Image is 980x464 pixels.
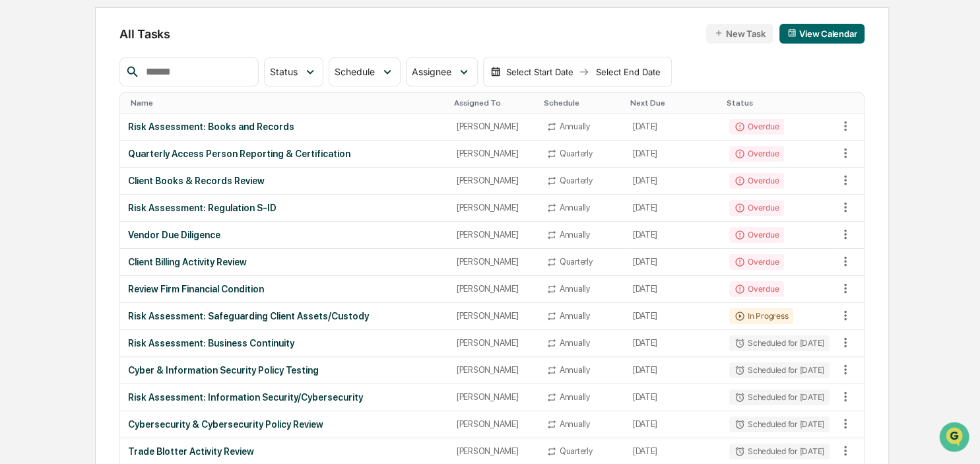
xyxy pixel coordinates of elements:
[128,230,440,240] div: Vendor Due Diligence
[490,67,501,77] img: calendar
[26,166,85,180] span: Preclearance
[335,66,375,77] span: Schedule
[544,98,620,108] div: Toggle SortBy
[630,98,716,108] div: Toggle SortBy
[128,311,440,321] div: Risk Assessment: Safeguarding Client Assets/Custody
[128,338,440,348] div: Risk Assessment: Business Continuity
[457,446,531,456] div: [PERSON_NAME]
[457,176,531,185] div: [PERSON_NAME]
[779,24,865,44] button: View Calendar
[938,420,973,456] iframe: Open customer support
[457,203,531,213] div: [PERSON_NAME]
[625,141,721,168] td: [DATE]
[625,303,721,330] td: [DATE]
[131,224,160,234] span: Pylon
[579,67,589,77] img: arrow right
[625,384,721,411] td: [DATE]
[729,119,784,135] div: Overdue
[457,338,531,348] div: [PERSON_NAME]
[119,27,170,41] span: All Tasks
[128,149,440,159] div: Quarterly Access Person Reporting & Certification
[560,149,593,158] div: Quarterly
[13,101,37,125] img: 1746055101610-c473b297-6a78-478c-a979-82029cc54cd1
[457,311,531,321] div: [PERSON_NAME]
[128,176,440,186] div: Client Books & Records Review
[729,389,830,405] div: Scheduled for [DATE]
[729,200,784,216] div: Overdue
[26,191,83,205] span: Data Lookup
[128,284,440,294] div: Review Firm Financial Condition
[729,308,793,324] div: In Progress
[270,66,298,77] span: Status
[93,223,160,234] a: Powered byPylon
[729,146,784,162] div: Overdue
[560,392,590,402] div: Annually
[128,446,440,457] div: Trade Blotter Activity Review
[454,98,533,108] div: Toggle SortBy
[457,257,531,267] div: [PERSON_NAME]
[560,284,590,294] div: Annually
[109,166,164,180] span: Attestations
[560,311,590,321] div: Annually
[560,203,590,213] div: Annually
[625,168,721,195] td: [DATE]
[128,419,440,430] div: Cybersecurity & Cybersecurity Policy Review
[727,98,832,108] div: Toggle SortBy
[8,161,90,185] a: 🖐️Preclearance
[45,114,167,125] div: We're available if you need us!
[625,276,721,303] td: [DATE]
[729,416,830,432] div: Scheduled for [DATE]
[787,28,797,38] img: calendar
[625,222,721,249] td: [DATE]
[706,24,773,44] button: New Task
[625,195,721,222] td: [DATE]
[560,419,590,429] div: Annually
[90,161,169,185] a: 🗄️Attestations
[128,365,440,376] div: Cyber & Information Security Policy Testing
[560,176,593,185] div: Quarterly
[504,67,576,77] div: Select Start Date
[13,193,24,203] div: 🔎
[560,338,590,348] div: Annually
[625,249,721,276] td: [DATE]
[729,254,784,270] div: Overdue
[625,411,721,438] td: [DATE]
[457,392,531,402] div: [PERSON_NAME]
[729,173,784,189] div: Overdue
[560,365,590,375] div: Annually
[457,284,531,294] div: [PERSON_NAME]
[729,362,830,378] div: Scheduled for [DATE]
[560,257,593,267] div: Quarterly
[457,365,531,375] div: [PERSON_NAME]
[837,98,864,108] div: Toggle SortBy
[729,335,830,351] div: Scheduled for [DATE]
[625,114,721,141] td: [DATE]
[625,357,721,384] td: [DATE]
[457,121,531,131] div: [PERSON_NAME]
[131,98,443,108] div: Toggle SortBy
[457,419,531,429] div: [PERSON_NAME]
[13,28,240,49] p: How can we help?
[224,105,240,121] button: Start new chat
[128,203,440,213] div: Risk Assessment: Regulation S-ID
[592,67,665,77] div: Select End Date
[729,227,784,243] div: Overdue
[128,121,440,132] div: Risk Assessment: Books and Records
[96,168,106,178] div: 🗄️
[128,392,440,403] div: Risk Assessment: Information Security/Cybersecurity
[560,446,593,456] div: Quarterly
[457,230,531,240] div: [PERSON_NAME]
[457,149,531,158] div: [PERSON_NAME]
[729,281,784,297] div: Overdue
[412,66,451,77] span: Assignee
[560,230,590,240] div: Annually
[128,257,440,267] div: Client Billing Activity Review
[729,444,830,459] div: Scheduled for [DATE]
[13,168,24,178] div: 🖐️
[8,186,88,210] a: 🔎Data Lookup
[45,101,216,114] div: Start new chat
[560,121,590,131] div: Annually
[625,330,721,357] td: [DATE]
